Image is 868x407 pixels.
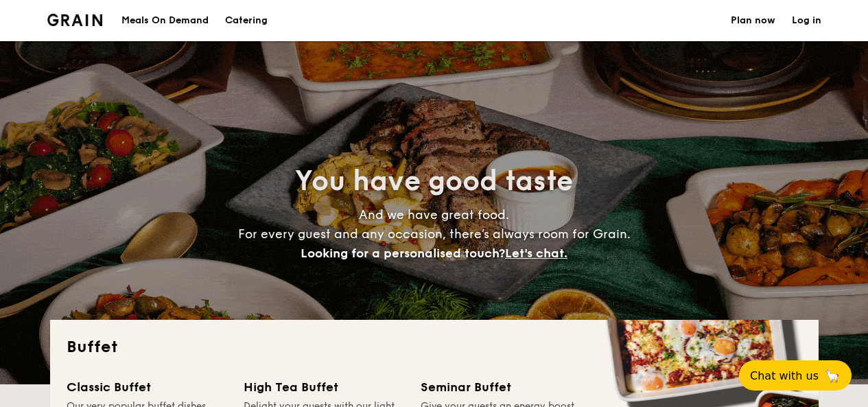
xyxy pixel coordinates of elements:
a: Logotype [47,14,103,26]
div: Seminar Buffet [421,377,581,397]
div: Classic Buffet [67,377,227,397]
span: And we have great food. For every guest and any occasion, there’s always room for Grain. [238,207,631,261]
div: High Tea Buffet [244,377,404,397]
span: You have good taste [295,165,573,198]
button: Chat with us🦙 [739,360,852,391]
span: 🦙 [824,368,841,384]
h2: Buffet [67,336,802,358]
span: Chat with us [750,369,819,382]
img: Grain [47,14,103,26]
span: Looking for a personalised touch? [301,246,505,261]
span: Let's chat. [505,246,567,261]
